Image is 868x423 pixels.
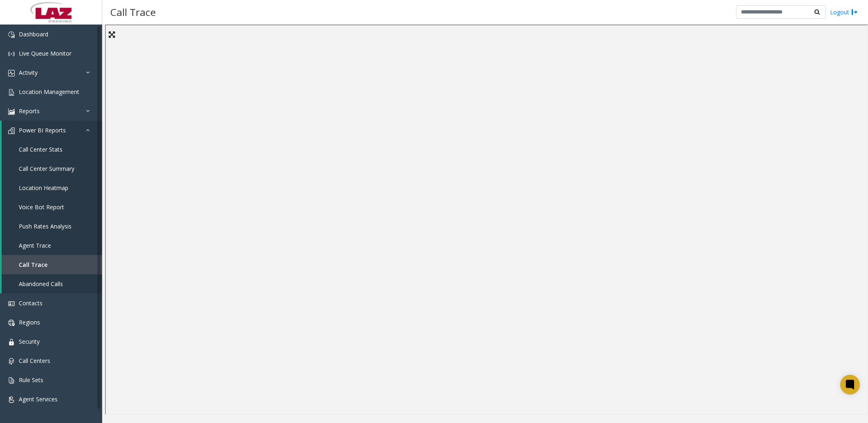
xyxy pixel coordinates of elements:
img: 'icon' [8,70,15,76]
span: Agent Services [19,395,58,403]
span: Call Center Summary [19,165,74,172]
a: Call Center Stats [2,140,102,159]
img: 'icon' [8,358,15,365]
span: Location Heatmap [19,184,68,192]
img: logout [851,8,858,16]
img: 'icon' [8,300,15,307]
a: Push Rates Analysis [2,217,102,236]
span: Power BI Reports [19,126,66,134]
img: 'icon' [8,31,15,38]
span: Dashboard [19,30,48,38]
a: Call Center Summary [2,159,102,178]
span: Call Center Stats [19,145,63,153]
span: Call Trace [19,261,47,269]
span: Live Queue Monitor [19,49,72,57]
span: Reports [19,107,40,115]
a: Power BI Reports [2,121,102,140]
img: 'icon' [8,396,15,403]
img: 'icon' [8,339,15,345]
a: Voice Bot Report [2,197,102,217]
img: 'icon' [8,51,15,57]
span: Contacts [19,299,43,307]
span: Regions [19,318,40,326]
span: Agent Trace [19,242,51,249]
img: 'icon' [8,128,15,134]
a: Abandoned Calls [2,274,102,293]
span: Push Rates Analysis [19,222,72,230]
span: Location Management [19,88,79,96]
span: Rule Sets [19,376,43,384]
a: Logout [830,8,858,16]
img: 'icon' [8,89,15,96]
span: Security [19,338,40,345]
img: 'icon' [8,320,15,326]
a: Location Heatmap [2,178,102,197]
img: 'icon' [8,108,15,115]
span: Call Centers [19,357,50,365]
span: Activity [19,69,38,76]
span: Voice Bot Report [19,203,64,211]
a: Call Trace [2,255,102,274]
img: 'icon' [8,377,15,384]
h3: Call Trace [106,2,160,22]
a: Agent Trace [2,236,102,255]
span: Abandoned Calls [19,280,63,288]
